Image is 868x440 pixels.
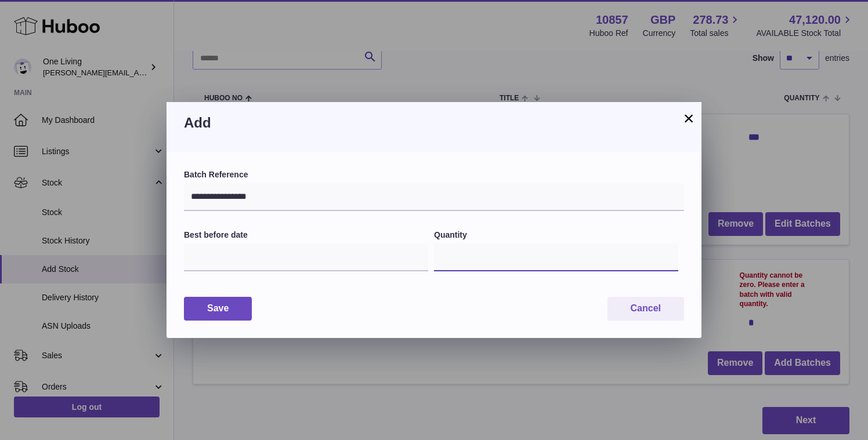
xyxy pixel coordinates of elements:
[184,169,684,180] label: Batch Reference
[184,297,252,321] button: Save
[682,111,696,125] button: ×
[184,230,428,241] label: Best before date
[607,297,684,321] button: Cancel
[434,230,678,241] label: Quantity
[184,114,684,132] h3: Add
